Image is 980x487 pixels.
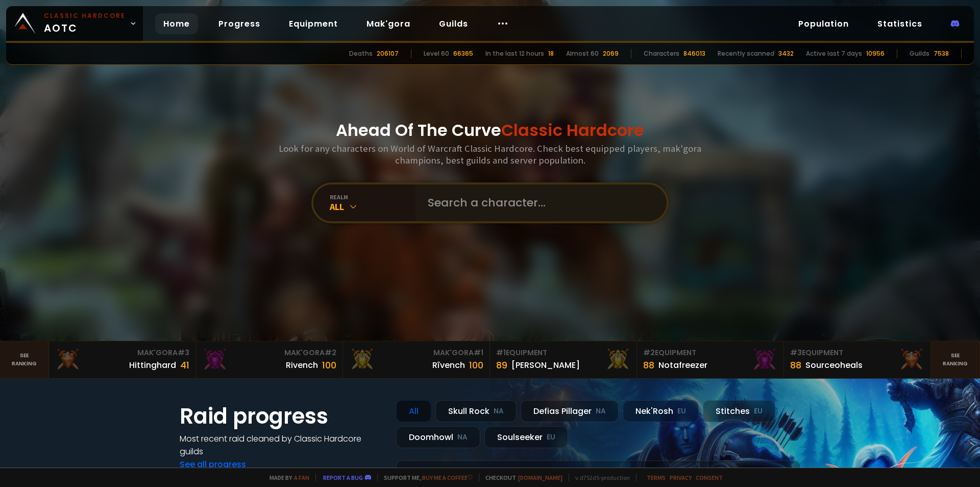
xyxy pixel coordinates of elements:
h4: Most recent raid cleaned by Classic Hardcore guilds [180,432,384,458]
div: 89 [496,358,507,372]
div: 88 [790,358,801,372]
span: # 3 [790,347,802,358]
div: Mak'Gora [349,347,483,358]
div: 66365 [453,49,473,58]
div: Skull Rock [435,400,517,422]
a: Mak'Gora#3Hittinghard41 [49,341,196,378]
small: EU [754,406,763,416]
div: realm [330,193,415,201]
div: Sourceoheals [805,359,863,372]
small: Classic Hardcore [44,11,126,20]
a: Statistics [869,13,930,34]
a: Buy me a coffee [422,474,473,481]
h3: Look for any characters on World of Warcraft Classic Hardcore. Check best equipped players, mak'g... [275,143,705,166]
a: Mak'Gora#1Rîvench100 [343,341,490,378]
div: 10956 [866,49,885,58]
a: #3Equipment88Sourceoheals [784,341,931,378]
small: EU [547,432,555,443]
small: EU [677,406,686,416]
div: Equipment [790,347,924,358]
a: Progress [210,13,268,34]
small: NA [457,432,468,443]
span: # 1 [474,347,483,358]
div: 18 [548,49,554,58]
span: # 3 [178,347,189,358]
div: 100 [322,358,336,372]
a: a fan [294,474,309,481]
div: Rîvench [432,359,465,372]
a: See all progress [180,458,246,470]
div: 3432 [778,49,794,58]
div: Doomhowl [396,426,480,448]
div: 206107 [377,49,399,58]
div: Level 60 [424,49,449,58]
h1: Ahead Of The Curve [336,118,644,143]
span: Made by [263,474,309,481]
div: Nek'Rosh [623,400,699,422]
div: Equipment [643,347,777,358]
a: [DOMAIN_NAME] [518,474,562,481]
div: Stitches [703,400,775,422]
div: In the last 12 hours [485,49,544,58]
div: Equipment [496,347,630,358]
div: Mak'Gora [55,347,189,358]
span: AOTC [44,11,126,36]
div: 88 [643,358,654,372]
a: Mak'Gora#2Rivench100 [196,341,343,378]
span: # 1 [496,347,506,358]
small: NA [494,406,504,416]
span: # 2 [643,347,655,358]
div: Active last 7 days [806,49,862,58]
div: 41 [180,358,189,372]
a: Terms [647,474,666,481]
span: Support me, [377,474,473,481]
div: Rivench [286,359,318,372]
span: Checkout [479,474,562,481]
a: Home [155,13,198,34]
div: Recently scanned [718,49,774,58]
div: Deaths [349,49,373,58]
a: Classic HardcoreAOTC [6,6,143,41]
h1: Raid progress [180,400,384,432]
a: Population [790,13,857,34]
a: Privacy [670,474,692,481]
div: 7538 [934,49,949,58]
div: All [396,400,431,422]
a: Guilds [431,13,476,34]
span: Classic Hardcore [501,119,644,142]
div: Guilds [910,49,929,58]
a: #1Equipment89[PERSON_NAME] [490,341,637,378]
div: Hittinghard [129,359,176,372]
div: All [330,201,415,213]
div: Mak'Gora [202,347,336,358]
a: Mak'gora [358,13,419,34]
small: NA [596,406,606,416]
a: Report a bug [323,474,363,481]
div: [PERSON_NAME] [511,359,580,372]
span: # 2 [325,347,336,358]
input: Search a character... [422,184,654,221]
a: Seeranking [931,341,980,378]
a: Equipment [281,13,346,34]
div: 100 [469,358,483,372]
div: Notafreezer [658,359,707,372]
span: v. d752d5 - production [569,474,630,481]
div: 2069 [603,49,619,58]
a: Consent [696,474,723,481]
a: #2Equipment88Notafreezer [637,341,784,378]
div: Almost 60 [566,49,599,58]
div: Soulseeker [484,426,568,448]
div: Defias Pillager [521,400,619,422]
div: 846013 [683,49,705,58]
div: Characters [644,49,679,58]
